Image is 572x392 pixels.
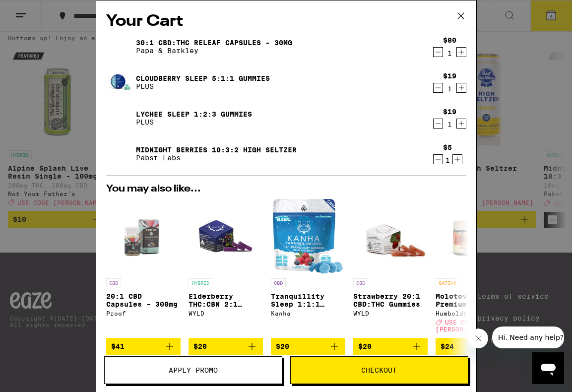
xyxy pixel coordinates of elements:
[361,367,397,374] span: Checkout
[443,36,456,44] div: $80
[353,199,428,338] a: Open page for Strawberry 20:1 CBD:THC Gummies from WYLD
[441,342,454,350] span: $24
[271,292,345,308] p: Tranquillity Sleep 1:1:1 CBN:CBG Gummies
[106,338,181,355] button: Add to bag
[492,327,564,348] iframe: Message from company
[106,199,181,273] img: Proof - 20:1 CBD Capsules - 300mg
[106,104,134,132] img: Lychee SLEEP 1:2:3 Gummies
[456,119,466,129] button: Increment
[290,356,468,384] button: Checkout
[276,342,289,350] span: $20
[169,367,218,374] span: Apply Promo
[189,310,263,317] div: WYLD
[136,39,292,47] a: 30:1 CBD:THC Releaf Capsules - 30mg
[111,342,125,350] span: $41
[443,85,456,93] div: 1
[353,310,428,317] div: WYLD
[106,68,134,96] img: Cloudberry SLEEP 5:1:1 Gummies
[136,146,297,154] a: Midnight Berries 10:3:2 High Seltzer
[443,108,456,116] div: $19
[443,121,456,129] div: 1
[273,199,342,273] img: Kanha - Tranquillity Sleep 1:1:1 CBN:CBG Gummies
[106,33,134,61] img: 30:1 CBD:THC Releaf Capsules - 30mg
[104,356,282,384] button: Apply Promo
[136,154,297,162] p: Pabst Labs
[436,319,487,332] span: USE CODE [PERSON_NAME]
[436,199,510,338] a: Open page for Molotov Cocktail Premium - 4g from Humboldt Farms
[436,278,459,287] p: SATIVA
[189,199,263,338] a: Open page for Elderberry THC:CBN 2:1 Gummies from WYLD
[136,82,270,90] p: PLUS
[436,199,510,273] img: Humboldt Farms - Molotov Cocktail Premium - 4g
[358,342,372,350] span: $20
[353,338,428,355] button: Add to bag
[106,10,466,33] h2: Your Cart
[436,292,510,308] p: Molotov Cocktail Premium - 4g
[433,47,443,57] button: Decrement
[271,199,345,338] a: Open page for Tranquillity Sleep 1:1:1 CBN:CBG Gummies from Kanha
[136,74,270,82] a: Cloudberry SLEEP 5:1:1 Gummies
[189,338,263,355] button: Add to bag
[353,292,428,308] p: Strawberry 20:1 CBD:THC Gummies
[189,292,263,308] p: Elderberry THC:CBN 2:1 Gummies
[468,328,488,348] iframe: Close message
[271,278,286,287] p: CBD
[271,338,345,355] button: Add to bag
[532,352,564,384] iframe: Button to launch messaging window
[136,47,292,55] p: Papa & Barkley
[443,143,452,151] div: $5
[136,110,252,118] a: Lychee SLEEP 1:2:3 Gummies
[433,119,443,129] button: Decrement
[436,310,510,317] div: Humboldt Farms
[106,184,466,194] h2: You may also like...
[353,199,428,273] img: WYLD - Strawberry 20:1 CBD:THC Gummies
[189,199,263,273] img: WYLD - Elderberry THC:CBN 2:1 Gummies
[271,310,345,317] div: Kanha
[106,292,181,308] p: 20:1 CBD Capsules - 300mg
[106,140,134,168] img: Midnight Berries 10:3:2 High Seltzer
[353,278,368,287] p: CBD
[436,338,510,355] button: Add to bag
[443,72,456,80] div: $19
[443,156,452,164] div: 1
[452,154,462,164] button: Increment
[456,47,466,57] button: Increment
[433,154,443,164] button: Decrement
[189,278,212,287] p: HYBRID
[106,199,181,338] a: Open page for 20:1 CBD Capsules - 300mg from Proof
[443,49,456,57] div: 1
[193,342,207,350] span: $20
[136,118,252,126] p: PLUS
[456,83,466,93] button: Increment
[433,83,443,93] button: Decrement
[106,310,181,317] div: Proof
